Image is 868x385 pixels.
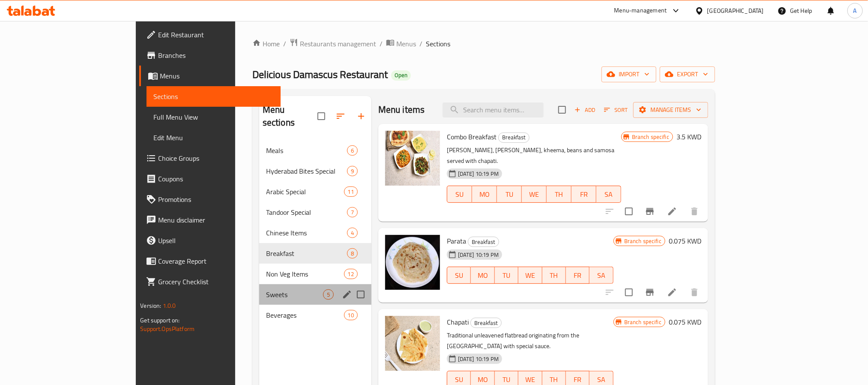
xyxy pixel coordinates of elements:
span: TH [550,188,568,201]
a: Menus [139,66,281,86]
span: Arabic Special [266,186,344,197]
li: / [419,39,422,49]
span: Branch specific [629,133,673,141]
button: TU [497,186,522,203]
span: [DATE] 10:19 PM [455,251,502,259]
div: Tandoor Special7 [259,202,371,223]
div: Breakfast [498,132,530,143]
a: Edit menu item [667,206,677,217]
span: SU [451,269,467,282]
h6: 0.075 KWD [669,235,701,247]
span: Version: [140,300,161,311]
button: Manage items [633,102,708,118]
nav: breadcrumb [252,38,715,49]
span: export [667,69,708,80]
a: Coverage Report [139,251,281,271]
a: Full Menu View [147,107,281,127]
button: SA [590,267,613,284]
a: Edit Menu [147,127,281,148]
input: search [443,102,544,117]
span: Breakfast [471,318,501,328]
nav: Menu sections [259,137,371,329]
span: Upsell [158,235,274,246]
div: Beverages [266,310,344,320]
span: Combo Breakfast [447,130,497,143]
div: Chinese Items4 [259,223,371,243]
span: 8 [347,250,357,258]
button: SU [447,267,471,284]
span: Promotions [158,194,274,205]
div: items [323,289,334,300]
h2: Menu sections [263,103,317,129]
button: edit [341,288,353,301]
button: delete [684,201,705,222]
span: Grocery Checklist [158,277,274,287]
div: Beverages10 [259,305,371,325]
button: TU [495,267,518,284]
span: 1.0.0 [162,300,176,311]
button: Add [571,103,599,117]
span: 6 [347,147,357,155]
div: Arabic Special11 [259,181,371,202]
span: Choice Groups [158,153,274,163]
a: Edit Restaurant [139,24,281,45]
span: [DATE] 10:19 PM [455,170,502,178]
button: WE [522,186,547,203]
span: Edit Restaurant [158,30,274,40]
span: [DATE] 10:19 PM [455,355,502,363]
div: Tandoor Special [266,207,347,217]
div: Sweets5edit [259,284,371,305]
h6: 0.075 KWD [669,316,701,328]
a: Restaurants management [290,38,376,49]
span: Full Menu View [153,112,274,122]
span: FR [569,269,586,282]
span: Sort [604,105,628,115]
a: Sections [147,86,281,107]
span: MO [476,188,494,201]
div: Meals6 [259,140,371,161]
button: import [602,66,656,82]
img: Chapati [385,316,440,371]
div: Breakfast [470,318,502,328]
li: / [380,39,383,49]
span: TU [498,269,515,282]
a: Menus [386,38,416,49]
div: items [347,228,358,238]
button: TH [547,186,572,203]
a: Promotions [139,189,281,210]
p: [PERSON_NAME], [PERSON_NAME], kheema, beans and samosa served with chapati. [447,145,621,166]
img: Parata [385,235,440,290]
div: Open [391,70,411,81]
button: SA [596,186,621,203]
button: export [660,66,715,82]
a: Edit menu item [667,287,677,298]
span: 10 [344,311,357,319]
button: SU [447,186,472,203]
button: MO [471,267,494,284]
button: FR [566,267,590,284]
span: Sweets [266,289,323,300]
div: Menu-management [614,6,667,16]
span: WE [525,188,543,201]
span: 9 [347,167,357,175]
span: SA [600,188,618,201]
span: Select all sections [312,107,330,125]
span: 5 [323,291,333,299]
span: Manage items [640,105,701,115]
span: 4 [347,229,357,237]
span: Open [391,72,411,79]
span: Chinese Items [266,228,347,238]
div: Breakfast [266,248,347,259]
button: delete [684,282,705,303]
span: Coupons [158,174,274,184]
span: SA [593,269,610,282]
div: [GEOGRAPHIC_DATA] [707,6,764,15]
p: Traditional unleavened flatbread originating from the [GEOGRAPHIC_DATA] with special sauce. [447,330,614,352]
span: Edit Menu [153,132,274,143]
a: Grocery Checklist [139,271,281,292]
button: MO [472,186,497,203]
div: items [344,269,358,279]
span: Sections [153,91,274,102]
a: Choice Groups [139,148,281,168]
